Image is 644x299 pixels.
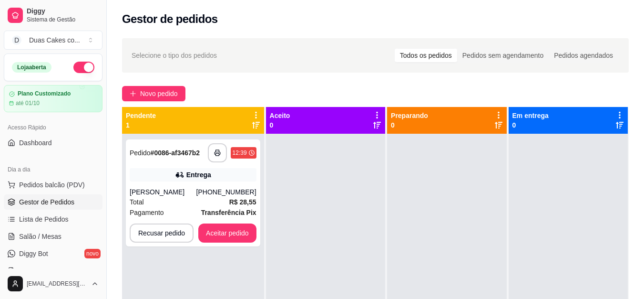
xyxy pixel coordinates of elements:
[196,187,256,197] div: [PHONE_NUMBER]
[4,135,102,150] a: Dashboard
[27,16,99,23] span: Sistema de Gestão
[12,35,21,45] span: D
[19,232,61,241] span: Salão / Mesas
[130,224,194,243] button: Recusar pedido
[27,7,99,16] span: Diggy
[29,35,80,45] div: Duas Cakes co ...
[4,194,102,210] a: Gestor de Pedidos
[4,85,102,112] a: Plano Customizadoaté 01/10
[130,187,196,197] div: [PERSON_NAME]
[4,272,102,295] button: [EMAIL_ADDRESS][DOMAIN_NAME]
[186,170,211,180] div: Entrega
[19,214,69,224] span: Lista de Pedidos
[140,88,178,99] span: Novo pedido
[4,246,102,261] a: Diggy Botnovo
[18,90,71,97] article: Plano Customizado
[4,263,102,278] a: KDS
[233,149,247,157] div: 12:39
[4,4,102,27] a: DiggySistema de Gestão
[4,177,102,192] button: Pedidos balcão (PDV)
[122,11,218,27] h2: Gestor de pedidos
[512,111,549,120] p: Em entrega
[4,212,102,227] a: Lista de Pedidos
[457,49,549,62] div: Pedidos sem agendamento
[19,138,52,148] span: Dashboard
[130,207,164,218] span: Pagamento
[4,31,102,50] button: Select a team
[19,180,85,190] span: Pedidos balcão (PDV)
[4,120,102,135] div: Acesso Rápido
[130,90,136,97] span: plus
[391,120,428,130] p: 0
[512,120,549,130] p: 0
[132,50,217,61] span: Selecione o tipo dos pedidos
[391,111,428,120] p: Preparando
[12,62,51,73] div: Loja aberta
[229,198,256,206] strong: R$ 28,55
[19,197,74,207] span: Gestor de Pedidos
[395,49,457,62] div: Todos os pedidos
[126,120,156,130] p: 1
[19,266,33,276] span: KDS
[201,209,256,216] strong: Transferência Pix
[122,86,185,101] button: Novo pedido
[16,99,40,107] article: até 01/10
[549,49,618,62] div: Pedidos agendados
[198,224,256,243] button: Aceitar pedido
[130,149,151,157] span: Pedido
[4,229,102,244] a: Salão / Mesas
[151,149,200,157] strong: # 0086-af3467b2
[73,62,94,73] button: Alterar Status
[4,162,102,177] div: Dia a dia
[270,120,290,130] p: 0
[27,280,87,288] span: [EMAIL_ADDRESS][DOMAIN_NAME]
[19,249,48,258] span: Diggy Bot
[130,197,144,207] span: Total
[270,111,290,120] p: Aceito
[126,111,156,120] p: Pendente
